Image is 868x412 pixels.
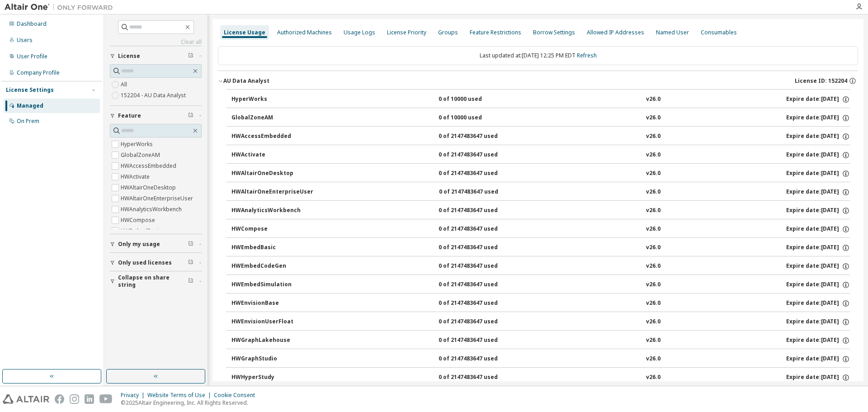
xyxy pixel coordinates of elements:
div: HWAltairOneDesktop [231,170,313,178]
div: 0 of 2147483647 used [439,225,520,233]
div: v26.0 [646,225,660,233]
div: Expire date: [DATE] [786,207,850,215]
div: HWEnvisionUserFloat [231,318,313,326]
span: Clear filter [188,259,193,266]
label: HWAccessEmbedded [121,161,178,171]
div: v26.0 [646,207,660,215]
div: HWActivate [231,151,313,159]
p: © 2025 Altair Engineering, Inc. All Rights Reserved. [121,399,260,407]
div: HWAltairOneEnterpriseUser [231,188,313,196]
div: HWAccessEmbedded [231,133,313,141]
div: 0 of 2147483647 used [439,299,520,308]
div: Expire date: [DATE] [786,336,850,345]
div: 0 of 2147483647 used [439,281,520,289]
button: GlobalZoneAM0 of 10000 usedv26.0Expire date:[DATE] [231,108,850,128]
div: v26.0 [646,355,660,363]
div: Expire date: [DATE] [786,225,850,233]
button: HWAltairOneEnterpriseUser0 of 2147483647 usedv26.0Expire date:[DATE] [231,182,850,202]
div: Expire date: [DATE] [786,188,850,196]
span: Clear filter [188,52,193,60]
span: Only my usage [118,241,160,248]
div: Expire date: [DATE] [786,299,850,308]
button: HWActivate0 of 2147483647 usedv26.0Expire date:[DATE] [231,145,850,165]
div: 0 of 2147483647 used [439,170,520,178]
div: Feature Restrictions [470,29,521,36]
div: 0 of 2147483647 used [439,355,520,363]
div: Usage Logs [344,29,375,36]
div: Allowed IP Addresses [587,29,644,36]
div: v26.0 [646,262,660,270]
div: 0 of 2147483647 used [439,336,520,345]
label: HWEmbedBasic [121,226,163,237]
div: Expire date: [DATE] [786,262,850,270]
button: HWEmbedCodeGen0 of 2147483647 usedv26.0Expire date:[DATE] [231,256,850,276]
label: All [121,79,129,90]
div: Expire date: [DATE] [786,151,850,159]
div: Managed [17,102,43,109]
span: License ID: 152204 [795,77,847,85]
div: HWEnvisionBase [231,299,313,308]
label: HyperWorks [121,139,155,150]
div: v26.0 [646,336,660,345]
div: 0 of 2147483647 used [439,374,520,382]
span: Feature [118,112,141,119]
div: v26.0 [646,244,660,252]
div: Groups [438,29,458,36]
div: License Usage [224,29,265,36]
img: youtube.svg [99,394,113,404]
a: Refresh [577,52,597,59]
div: v26.0 [646,170,660,178]
button: License [110,46,202,66]
span: License [118,52,140,60]
div: 0 of 2147483647 used [439,207,520,215]
div: HyperWorks [231,95,313,104]
div: Website Terms of Use [147,392,214,399]
label: HWAltairOneDesktop [121,182,178,193]
div: HWGraphLakehouse [231,336,313,345]
div: Expire date: [DATE] [786,114,850,122]
div: v26.0 [646,374,660,382]
div: Dashboard [17,20,47,28]
div: HWCompose [231,225,313,233]
div: HWEmbedSimulation [231,281,313,289]
div: License Settings [6,86,54,94]
label: HWAnalyticsWorkbench [121,204,184,215]
div: 0 of 2147483647 used [439,318,520,326]
div: 0 of 10000 used [439,114,520,122]
span: Collapse on share string [118,274,188,289]
button: HWEmbedBasic0 of 2147483647 usedv26.0Expire date:[DATE] [231,238,850,258]
div: Users [17,37,33,44]
span: Clear filter [188,112,193,119]
div: Last updated at: [DATE] 12:25 PM EDT [218,46,858,65]
label: HWActivate [121,171,151,182]
div: HWAnalyticsWorkbench [231,207,313,215]
div: 0 of 2147483647 used [439,151,520,159]
button: HWEnvisionUserFloat0 of 2147483647 usedv26.0Expire date:[DATE] [231,312,850,332]
button: HWGraphLakehouse0 of 2147483647 usedv26.0Expire date:[DATE] [231,331,850,350]
button: HWEmbedSimulation0 of 2147483647 usedv26.0Expire date:[DATE] [231,275,850,295]
div: v26.0 [646,318,660,326]
a: Clear all [110,38,202,46]
img: instagram.svg [70,394,79,404]
div: HWEmbedCodeGen [231,262,313,270]
span: Clear filter [188,241,193,248]
button: Only my usage [110,234,202,254]
div: Company Profile [17,69,60,76]
label: GlobalZoneAM [121,150,162,161]
div: Named User [656,29,689,36]
label: HWAltairOneEnterpriseUser [121,193,195,204]
div: v26.0 [646,151,660,159]
button: HWAltairOneDesktop0 of 2147483647 usedv26.0Expire date:[DATE] [231,164,850,184]
button: Collapse on share string [110,271,202,291]
div: Expire date: [DATE] [786,95,850,104]
div: License Priority [387,29,426,36]
div: HWHyperStudy [231,374,313,382]
div: Consumables [701,29,737,36]
div: AU Data Analyst [223,77,269,85]
div: Cookie Consent [214,392,260,399]
div: On Prem [17,118,39,125]
div: 0 of 2147483647 used [439,262,520,270]
div: Borrow Settings [533,29,575,36]
button: HWHyperStudy0 of 2147483647 usedv26.0Expire date:[DATE] [231,368,850,388]
button: HyperWorks0 of 10000 usedv26.0Expire date:[DATE] [231,90,850,109]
